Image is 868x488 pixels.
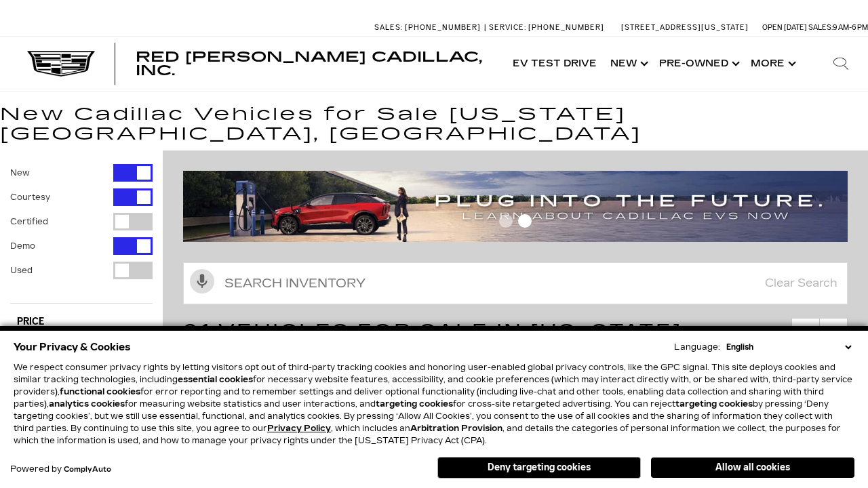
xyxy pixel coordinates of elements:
[489,23,526,32] span: Service:
[183,262,848,304] input: Search Inventory
[621,23,749,32] a: [STREET_ADDRESS][US_STATE]
[10,166,30,180] label: New
[376,399,453,409] strong: targeting cookies
[528,23,604,32] span: [PHONE_NUMBER]
[604,37,652,91] a: New
[410,424,502,433] strong: Arbitration Provision
[10,239,35,253] label: Demo
[744,37,800,91] button: More
[499,214,513,228] span: Go to slide 1
[10,190,50,204] label: Courtesy
[674,343,720,351] div: Language:
[374,24,484,31] a: Sales: [PHONE_NUMBER]
[183,319,747,371] span: 91 Vehicles for Sale in [US_STATE][GEOGRAPHIC_DATA], [GEOGRAPHIC_DATA]
[518,214,532,228] span: Go to slide 2
[833,23,868,32] span: 9 AM-6 PM
[675,399,753,409] strong: targeting cookies
[374,23,403,32] span: Sales:
[49,399,125,409] strong: analytics cookies
[14,338,131,357] span: Your Privacy & Cookies
[651,457,854,478] button: Allow all cookies
[60,387,140,396] strong: functional cookies
[405,23,481,32] span: [PHONE_NUMBER]
[652,37,744,91] a: Pre-Owned
[183,171,848,242] img: ev-blog-post-banners4
[136,49,482,79] span: Red [PERSON_NAME] Cadillac, Inc.
[484,24,608,31] a: Service: [PHONE_NUMBER]
[723,341,854,353] select: Language Select
[17,316,146,328] h5: Price
[762,23,807,32] span: Open [DATE]
[10,465,111,474] div: Powered by
[64,466,111,474] a: ComplyAuto
[506,37,604,91] a: EV Test Drive
[10,264,33,277] label: Used
[10,164,153,303] div: Filter by Vehicle Type
[267,424,331,433] a: Privacy Policy
[27,51,95,77] img: Cadillac Dark Logo with Cadillac White Text
[437,457,641,479] button: Deny targeting cookies
[190,269,214,293] svg: Click to toggle on voice search
[14,361,854,447] p: We respect consumer privacy rights by letting visitors opt out of third-party tracking cookies an...
[136,50,492,77] a: Red [PERSON_NAME] Cadillac, Inc.
[808,23,833,32] span: Sales:
[178,375,253,384] strong: essential cookies
[10,215,48,228] label: Certified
